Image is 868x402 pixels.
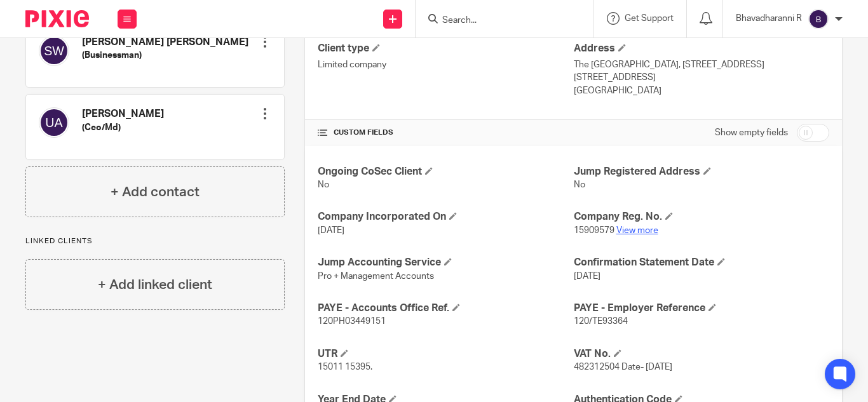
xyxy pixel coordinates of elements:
img: svg%3E [808,9,829,29]
h4: Client type [318,42,573,55]
h4: PAYE - Employer Reference [574,302,829,315]
h4: VAT No. [574,347,829,361]
span: Pro + Management Accounts [318,272,434,281]
span: 15011 15395. [318,363,372,372]
h4: Jump Accounting Service [318,256,573,269]
p: [STREET_ADDRESS] [574,71,829,84]
input: Search [441,15,555,27]
a: View more [616,226,658,235]
p: Bhavadharanni R [736,12,802,25]
span: 15909579 [574,226,614,235]
span: [DATE] [318,226,344,235]
p: Limited company [318,58,573,71]
p: Linked clients [25,236,285,246]
label: Show empty fields [715,126,788,139]
h4: + Add linked client [98,275,212,295]
h4: Address [574,42,829,55]
span: Get Support [625,14,674,23]
h4: [PERSON_NAME] [82,107,164,121]
h5: (Businessman) [82,49,248,62]
h4: + Add contact [111,182,200,202]
p: [GEOGRAPHIC_DATA] [574,84,829,97]
span: 120PH03449151 [318,317,386,326]
img: svg%3E [39,107,69,138]
p: The [GEOGRAPHIC_DATA], [STREET_ADDRESS] [574,58,829,71]
img: svg%3E [39,36,69,66]
span: [DATE] [574,272,600,281]
span: 120/TE93364 [574,317,628,326]
h4: UTR [318,347,573,361]
span: No [574,180,585,189]
span: No [318,180,329,189]
img: Pixie [25,10,89,27]
h4: CUSTOM FIELDS [318,128,573,138]
h4: [PERSON_NAME] [PERSON_NAME] [82,36,248,49]
h4: Ongoing CoSec Client [318,165,573,178]
h4: Confirmation Statement Date [574,256,829,269]
h4: Company Reg. No. [574,210,829,224]
h4: PAYE - Accounts Office Ref. [318,302,573,315]
h4: Jump Registered Address [574,165,829,178]
span: 482312504 Date- [DATE] [574,363,672,372]
h5: (Ceo/Md) [82,121,164,134]
h4: Company Incorporated On [318,210,573,224]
